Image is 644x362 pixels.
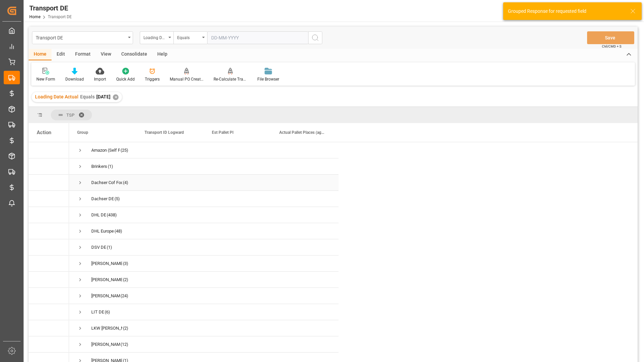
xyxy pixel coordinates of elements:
[69,288,339,304] div: Press SPACE to select this row.
[70,49,96,60] div: Format
[29,14,40,19] a: Home
[587,31,634,44] button: Save
[91,288,120,304] div: [PERSON_NAME] DE
[69,336,339,353] div: Press SPACE to select this row.
[123,256,128,271] span: (3)
[69,207,339,223] div: Press SPACE to select this row.
[144,130,184,135] span: Transport ID Logward
[308,31,322,44] button: search button
[214,76,247,82] div: Re-Calculate Transport Costs
[91,207,106,223] div: DHL DE
[66,113,74,118] span: TSP
[29,336,69,353] div: Press SPACE to select this row.
[508,8,624,15] div: Grouped Response for requested field
[29,272,69,288] div: Press SPACE to select this row.
[29,175,69,191] div: Press SPACE to select this row.
[29,191,69,207] div: Press SPACE to select this row.
[29,255,69,272] div: Press SPACE to select this row.
[69,239,339,255] div: Press SPACE to select this row.
[96,94,110,99] span: [DATE]
[69,304,339,320] div: Press SPACE to select this row.
[29,142,69,158] div: Press SPACE to select this row.
[77,130,88,135] span: Group
[113,94,119,100] div: ✕
[152,49,172,60] div: Help
[29,288,69,304] div: Press SPACE to select this row.
[69,272,339,288] div: Press SPACE to select this row.
[105,304,110,320] span: (6)
[29,49,52,60] div: Home
[108,159,113,174] span: (1)
[91,191,114,207] div: Dachser DE
[32,31,133,44] button: open menu
[91,159,107,174] div: Brinkers
[36,76,55,82] div: New Form
[121,337,128,352] span: (12)
[91,143,120,158] div: Amazon (Self Pickup)
[107,207,117,223] span: (438)
[91,175,122,190] div: Dachser Cof Foodservice
[143,33,166,41] div: Loading Date Actual
[123,272,128,288] span: (2)
[69,158,339,175] div: Press SPACE to select this row.
[37,129,51,135] div: Action
[65,76,84,82] div: Download
[173,31,207,44] button: open menu
[69,191,339,207] div: Press SPACE to select this row.
[69,223,339,239] div: Press SPACE to select this row.
[602,44,621,49] span: Ctrl/CMD + S
[177,33,200,41] div: Equals
[69,255,339,272] div: Press SPACE to select this row.
[207,31,308,44] input: DD-MM-YYYY
[121,288,128,304] span: (24)
[116,49,152,60] div: Consolidate
[170,76,203,82] div: Manual PO Creation
[257,76,279,82] div: File Browser
[29,3,72,13] div: Transport DE
[69,175,339,191] div: Press SPACE to select this row.
[115,191,120,207] span: (5)
[80,94,95,99] span: Equals
[29,320,69,336] div: Press SPACE to select this row.
[123,175,128,190] span: (4)
[29,207,69,223] div: Press SPACE to select this row.
[91,256,122,271] div: [PERSON_NAME] DE
[69,320,339,336] div: Press SPACE to select this row.
[29,223,69,239] div: Press SPACE to select this row.
[145,76,160,82] div: Triggers
[121,143,128,158] span: (25)
[91,240,106,255] div: DSV DE
[91,223,114,239] div: DHL Europe
[69,142,339,158] div: Press SPACE to select this row.
[140,31,173,44] button: open menu
[29,158,69,175] div: Press SPACE to select this row.
[94,76,106,82] div: Import
[115,223,122,239] span: (48)
[212,130,233,135] span: Est Pallet Pl
[29,304,69,320] div: Press SPACE to select this row.
[35,94,78,99] span: Loading Date Actual
[91,272,122,288] div: [PERSON_NAME]
[116,76,135,82] div: Quick Add
[91,304,104,320] div: LIT DE
[29,239,69,255] div: Press SPACE to select this row.
[279,130,324,135] span: Actual Pallet Places (aggregation)
[123,321,128,336] span: (2)
[96,49,116,60] div: View
[91,321,122,336] div: LKW [PERSON_NAME]
[52,49,70,60] div: Edit
[36,33,126,41] div: Transport DE
[91,337,120,352] div: [PERSON_NAME] DE
[107,240,112,255] span: (1)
